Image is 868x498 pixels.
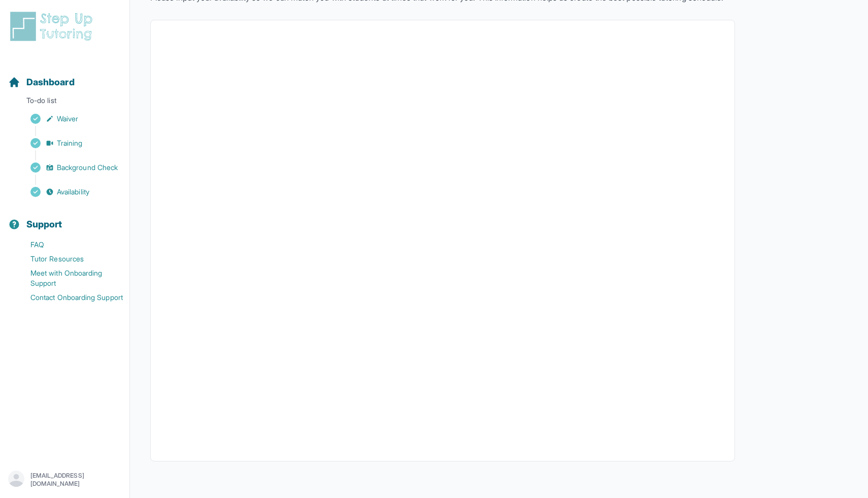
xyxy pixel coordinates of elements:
p: To-do list [4,95,125,110]
span: Training [57,138,83,148]
a: Waiver [8,112,129,126]
iframe: To enrich screen reader interactions, please activate Accessibility in Grammarly extension settings [163,32,722,449]
a: FAQ [8,238,129,252]
a: Meet with Onboarding Support [8,266,129,290]
span: Dashboard [26,75,75,89]
span: Waiver [57,114,78,124]
a: Dashboard [8,75,75,89]
button: [EMAIL_ADDRESS][DOMAIN_NAME] [8,471,121,489]
p: [EMAIL_ADDRESS][DOMAIN_NAME] [30,472,121,488]
span: Support [26,217,62,231]
button: Dashboard [4,59,125,93]
a: Contact Onboarding Support [8,290,129,305]
a: Background Check [8,160,129,175]
a: Availability [8,185,129,199]
a: Training [8,136,129,150]
a: Tutor Resources [8,252,129,266]
img: logo [8,10,98,43]
button: Support [4,201,125,236]
span: Availability [57,187,89,197]
span: Background Check [57,162,118,173]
